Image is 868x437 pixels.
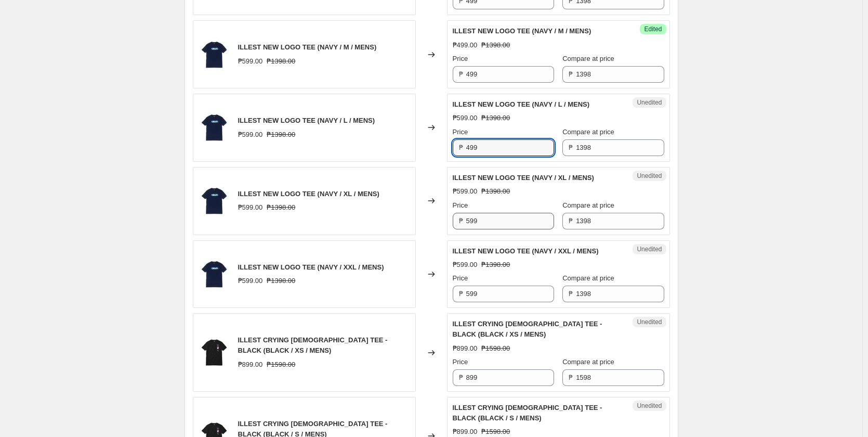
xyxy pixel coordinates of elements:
[637,318,662,326] span: Unedited
[199,259,230,290] img: ILLESTNEWLOGOTEE-NAVY-474371_80x.jpg
[199,39,230,70] img: ILLESTNEWLOGOTEE-NAVY-474371_80x.jpg
[453,343,478,354] div: ₱899.00
[569,70,573,78] span: ₱
[453,427,478,437] div: ₱899.00
[569,144,573,151] span: ₱
[453,260,478,270] div: ₱599.00
[238,276,263,286] div: ₱599.00
[637,98,662,107] span: Unedited
[453,358,468,366] span: Price
[453,27,591,35] span: ILLEST NEW LOGO TEE (NAVY / M / MENS)
[453,100,590,108] span: ILLEST NEW LOGO TEE (NAVY / L / MENS)
[238,190,379,198] span: ILLEST NEW LOGO TEE (NAVY / XL / MENS)
[562,358,614,366] span: Compare at price
[459,70,463,78] span: ₱
[238,359,263,370] div: ₱899.00
[562,55,614,62] span: Compare at price
[199,112,230,143] img: ILLESTNEWLOGOTEE-NAVY-474371_80x.jpg
[481,343,510,354] strike: ₱1598.00
[267,130,295,140] strike: ₱1398.00
[453,113,478,123] div: ₱599.00
[562,128,614,136] span: Compare at price
[238,336,388,354] span: ILLEST CRYING [DEMOGRAPHIC_DATA] TEE - BLACK (BLACK / XS / MENS)
[453,274,468,282] span: Price
[453,201,468,209] span: Price
[453,40,478,50] div: ₱499.00
[238,117,375,124] span: ILLEST NEW LOGO TEE (NAVY / L / MENS)
[459,217,463,225] span: ₱
[238,202,263,213] div: ₱599.00
[562,201,614,209] span: Compare at price
[453,320,602,338] span: ILLEST CRYING [DEMOGRAPHIC_DATA] TEE - BLACK (BLACK / XS / MENS)
[238,56,263,67] div: ₱599.00
[562,274,614,282] span: Compare at price
[481,40,510,50] strike: ₱1398.00
[481,427,510,437] strike: ₱1598.00
[637,402,662,410] span: Unedited
[453,55,468,62] span: Price
[267,56,295,67] strike: ₱1398.00
[199,337,230,368] img: ILLESTCRYINGLADYTEE-BLACK-462020_80x.jpg
[453,174,594,182] span: ILLEST NEW LOGO TEE (NAVY / XL / MENS)
[267,202,295,213] strike: ₱1398.00
[267,276,295,286] strike: ₱1398.00
[238,43,377,51] span: ILLEST NEW LOGO TEE (NAVY / M / MENS)
[453,186,478,197] div: ₱599.00
[637,245,662,253] span: Unedited
[453,404,602,422] span: ILLEST CRYING [DEMOGRAPHIC_DATA] TEE - BLACK (BLACK / S / MENS)
[199,185,230,216] img: ILLESTNEWLOGOTEE-NAVY-474371_80x.jpg
[459,290,463,298] span: ₱
[459,144,463,151] span: ₱
[238,130,263,140] div: ₱599.00
[569,217,573,225] span: ₱
[569,374,573,381] span: ₱
[481,113,510,123] strike: ₱1398.00
[644,25,662,33] span: Edited
[238,263,384,271] span: ILLEST NEW LOGO TEE (NAVY / XXL / MENS)
[481,186,510,197] strike: ₱1398.00
[481,260,510,270] strike: ₱1398.00
[459,374,463,381] span: ₱
[267,359,295,370] strike: ₱1598.00
[637,172,662,180] span: Unedited
[453,247,599,255] span: ILLEST NEW LOGO TEE (NAVY / XXL / MENS)
[569,290,573,298] span: ₱
[453,128,468,136] span: Price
